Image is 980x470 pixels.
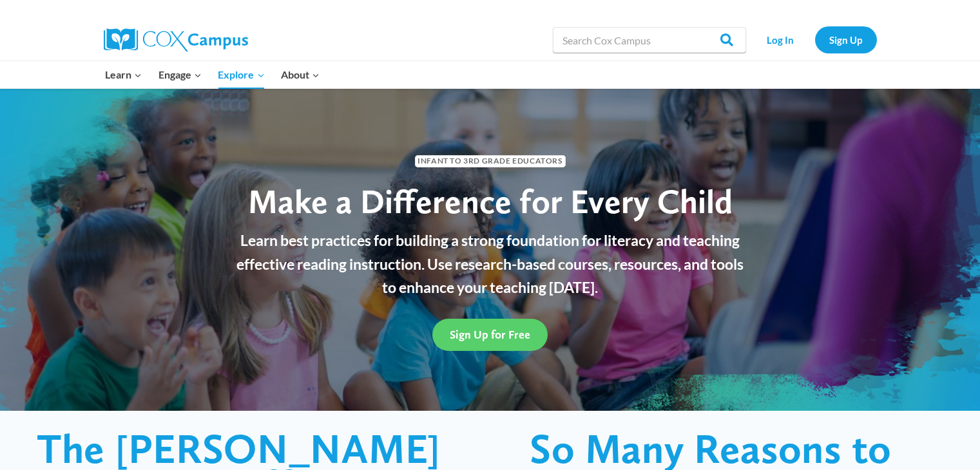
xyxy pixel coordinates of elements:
p: Learn best practices for building a strong foundation for literacy and teaching effective reading... [229,229,751,299]
span: Engage [159,66,202,83]
span: Explore [218,66,264,83]
span: Infant to 3rd Grade Educators [415,155,566,167]
nav: Secondary Navigation [753,26,877,53]
input: Search Cox Campus [553,27,746,53]
a: Log In [753,26,809,53]
img: Cox Campus [104,28,248,52]
span: Learn [105,66,142,83]
span: Make a Difference for Every Child [248,181,733,221]
a: Sign Up [815,26,877,53]
a: Sign Up for Free [432,319,548,350]
nav: Primary Navigation [97,61,328,88]
span: Sign Up for Free [450,328,530,341]
span: About [281,66,320,83]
